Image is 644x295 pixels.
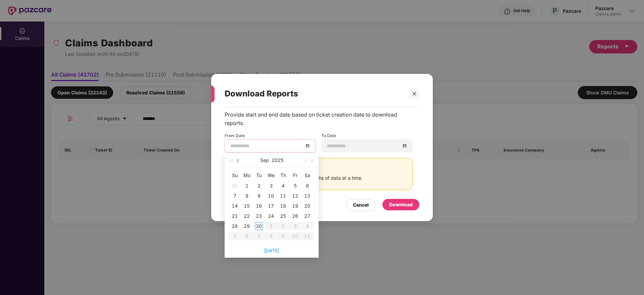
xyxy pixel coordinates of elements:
td: 2025-09-11 [277,191,289,201]
th: Fr [289,170,301,181]
td: 2025-09-05 [289,181,301,191]
td: 2025-09-07 [229,191,241,201]
td: 2025-09-16 [253,201,265,211]
div: To Date [321,133,413,153]
td: 2025-09-27 [301,211,313,221]
div: 27 [303,212,311,220]
div: 15 [243,202,251,210]
div: Provide start and end date based on ticket creation date to download reports. [225,111,413,127]
div: 5 [291,182,299,190]
div: 20 [303,202,311,210]
div: 1 [243,182,251,190]
td: 2025-09-01 [241,181,253,191]
div: 8 [243,192,251,200]
div: 13 [303,192,311,200]
td: 2025-09-19 [289,201,301,211]
div: From Date [225,133,316,153]
div: 18 [279,202,287,210]
td: 2025-09-09 [253,191,265,201]
div: Download Reports [225,81,403,107]
td: 2025-09-03 [265,181,277,191]
div: 21 [231,212,239,220]
div: 3 [267,182,275,190]
td: 2025-08-31 [229,181,241,191]
div: 10 [267,192,275,200]
div: 19 [291,202,299,210]
div: 31 [231,182,239,190]
div: 24 [267,212,275,220]
td: 2025-09-08 [241,191,253,201]
span: close [412,91,417,96]
div: 26 [291,212,299,220]
button: 2025 [272,154,283,167]
div: 6 [303,182,311,190]
div: 29 [243,222,251,230]
div: 23 [255,212,263,220]
th: Tu [253,170,265,181]
td: 2025-09-14 [229,201,241,211]
td: 2025-09-02 [253,181,265,191]
th: Sa [301,170,313,181]
th: Mo [241,170,253,181]
div: 12 [291,192,299,200]
td: 2025-09-29 [241,221,253,231]
a: [DATE] [264,248,279,253]
div: 9 [255,192,263,200]
div: 14 [231,202,239,210]
div: Download [389,201,413,208]
div: 11 [279,192,287,200]
div: Cancel [353,201,369,209]
td: 2025-09-04 [277,181,289,191]
td: 2025-09-18 [277,201,289,211]
div: 2 [255,182,263,190]
th: Th [277,170,289,181]
td: 2025-09-10 [265,191,277,201]
button: Sep [260,154,269,167]
td: 2025-09-28 [229,221,241,231]
td: 2025-09-06 [301,181,313,191]
div: 22 [243,212,251,220]
td: 2025-09-23 [253,211,265,221]
div: 28 [231,222,239,230]
td: 2025-09-13 [301,191,313,201]
div: 16 [255,202,263,210]
td: 2025-09-15 [241,201,253,211]
td: 2025-09-24 [265,211,277,221]
td: 2025-09-20 [301,201,313,211]
td: 2025-09-26 [289,211,301,221]
th: Su [229,170,241,181]
div: 7 [231,192,239,200]
th: We [265,170,277,181]
div: 25 [279,212,287,220]
div: 4 [279,182,287,190]
td: 2025-09-17 [265,201,277,211]
td: 2025-09-25 [277,211,289,221]
td: 2025-09-30 [253,221,265,231]
td: 2025-09-21 [229,211,241,221]
div: 17 [267,202,275,210]
td: 2025-09-12 [289,191,301,201]
div: 30 [255,222,263,230]
td: 2025-09-22 [241,211,253,221]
